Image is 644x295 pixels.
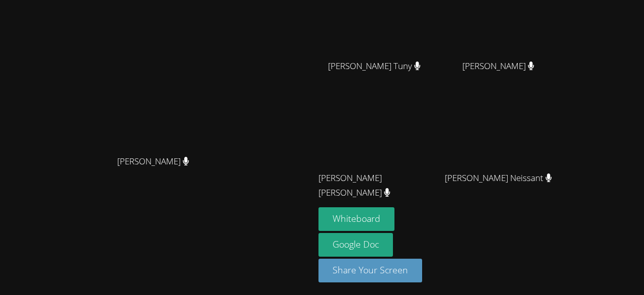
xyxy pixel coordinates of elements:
a: Google Doc [318,233,393,257]
span: [PERSON_NAME] [117,154,189,169]
span: [PERSON_NAME] Tuny [328,59,421,74]
button: Whiteboard [318,207,394,231]
button: Share Your Screen [318,259,422,282]
span: [PERSON_NAME] Neissant [445,171,552,186]
span: [PERSON_NAME] [PERSON_NAME] [318,171,430,200]
span: [PERSON_NAME] [462,59,534,74]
